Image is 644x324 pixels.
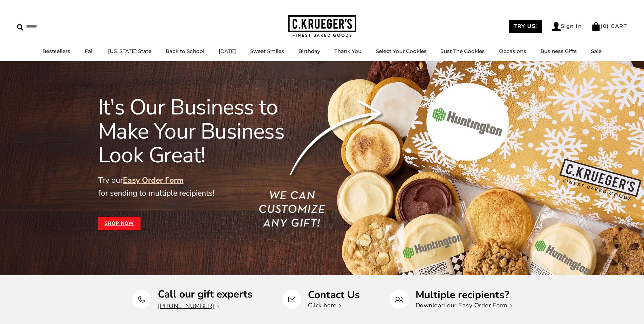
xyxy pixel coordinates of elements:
[98,95,314,167] h1: It's Our Business to Make Your Business Look Great!
[334,48,362,54] a: Thank You
[395,295,403,304] img: Multiple recipients?
[308,290,360,300] p: Contact Us
[509,20,542,33] a: TRY US!
[591,48,602,54] a: Sale
[288,15,356,37] img: C.KRUEGER'S
[158,302,219,310] a: [PHONE_NUMBER]
[166,48,204,54] a: Back to School
[416,290,512,300] p: Multiple recipients?
[308,301,341,309] a: Click here
[416,301,512,309] a: Download our Easy Order Form
[603,23,607,29] span: 0
[98,174,314,200] p: Try our for sending to multiple recipients!
[288,295,296,304] img: Contact Us
[98,217,141,230] a: Shop Now
[158,289,253,300] p: Call our gift experts
[591,23,627,29] a: (0) CART
[376,48,427,54] a: Select Your Cookies
[250,48,284,54] a: Sweet Smiles
[123,175,184,185] a: Easy Order Form
[298,48,320,54] a: Birthday
[499,48,526,54] a: Occasions
[540,48,577,54] a: Business Gifts
[17,24,23,31] img: Search
[85,48,94,54] a: Fall
[17,21,98,32] input: Search
[441,48,485,54] a: Just The Cookies
[108,48,151,54] a: [US_STATE] State
[42,48,70,54] a: Bestsellers
[219,48,236,54] a: [DATE]
[552,22,561,31] img: Account
[137,295,146,304] img: Call our gift experts
[591,22,601,31] img: Bag
[552,22,582,31] a: Sign In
